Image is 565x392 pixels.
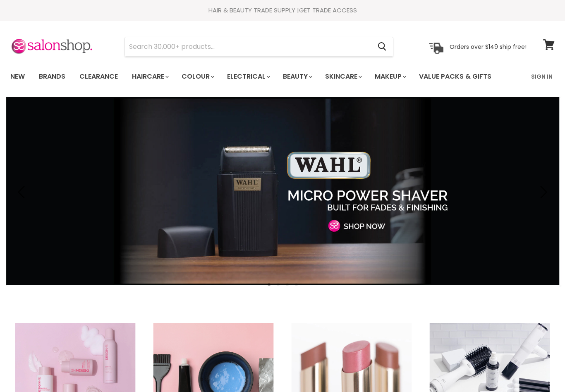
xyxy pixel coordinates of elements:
[534,184,551,200] button: Next
[14,184,31,200] button: Previous
[526,68,558,85] a: Sign In
[413,68,498,85] a: Value Packs & Gifts
[4,65,512,89] ul: Main menu
[299,6,357,14] a: GET TRADE ACCESS
[126,68,174,85] a: Haircare
[286,283,289,286] li: Page dot 3
[175,68,219,85] a: Colour
[319,68,367,85] a: Skincare
[125,37,371,56] input: Search
[277,68,317,85] a: Beauty
[450,43,527,50] p: Orders over $149 ship free!
[371,37,393,56] button: Search
[369,68,411,85] a: Makeup
[4,68,31,85] a: New
[295,283,298,286] li: Page dot 4
[33,68,72,85] a: Brands
[277,283,280,286] li: Page dot 2
[124,37,393,57] form: Product
[268,283,271,286] li: Page dot 1
[73,68,124,85] a: Clearance
[221,68,275,85] a: Electrical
